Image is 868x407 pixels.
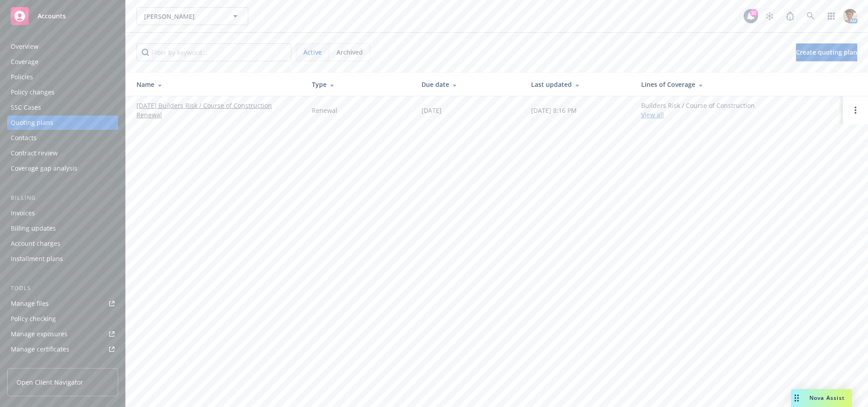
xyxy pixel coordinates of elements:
[7,284,118,293] div: Tools
[7,39,118,54] a: Overview
[11,100,41,115] div: SSC Cases
[641,101,755,120] div: Builders Risk / Course of Construction
[312,106,337,115] div: Renewal
[336,47,363,57] span: Archived
[38,13,66,20] span: Accounts
[136,7,248,25] button: [PERSON_NAME]
[7,70,118,84] a: Policies
[791,389,852,407] button: Nova Assist
[11,296,49,311] div: Manage files
[822,7,840,25] a: Switch app
[136,43,291,61] input: Filter by keyword...
[843,9,857,23] img: photo
[7,55,118,69] a: Coverage
[312,80,407,89] div: Type
[761,7,779,25] a: Stop snowing
[531,106,577,115] div: [DATE] 8:16 PM
[303,47,322,57] span: Active
[750,9,758,17] div: 32
[809,394,845,402] span: Nova Assist
[7,85,118,99] a: Policy changes
[11,206,35,220] div: Invoices
[7,161,118,176] a: Coverage gap analysis
[796,43,857,61] a: Create quoting plan
[7,146,118,160] a: Contract review
[7,342,118,356] a: Manage certificates
[421,80,517,89] div: Due date
[11,131,37,145] div: Contacts
[802,7,820,25] a: Search
[17,377,83,387] span: Open Client Navigator
[7,100,118,115] a: SSC Cases
[791,389,802,407] div: Drag to move
[7,357,118,372] a: Manage claims
[136,80,298,89] div: Name
[7,206,118,220] a: Invoices
[11,85,55,99] div: Policy changes
[11,342,69,356] div: Manage certificates
[7,131,118,145] a: Contacts
[796,48,857,56] span: Create quoting plan
[531,80,626,89] div: Last updated
[11,327,68,341] div: Manage exposures
[7,327,118,341] a: Manage exposures
[641,111,664,119] a: View all
[144,12,221,21] span: [PERSON_NAME]
[11,70,33,84] div: Policies
[781,7,799,25] a: Report a Bug
[11,116,53,130] div: Quoting plans
[11,252,63,266] div: Installment plans
[7,193,118,202] div: Billing
[7,236,118,251] a: Account charges
[7,4,118,29] a: Accounts
[11,312,56,326] div: Policy checking
[421,106,442,115] div: [DATE]
[11,55,38,69] div: Coverage
[11,161,77,176] div: Coverage gap analysis
[11,146,58,160] div: Contract review
[850,105,861,116] a: Open options
[11,39,38,54] div: Overview
[7,296,118,311] a: Manage files
[11,221,56,236] div: Billing updates
[7,116,118,130] a: Quoting plans
[136,101,298,120] a: [DATE] Builders Risk / Course of Construction Renewal
[7,252,118,266] a: Installment plans
[11,236,60,251] div: Account charges
[7,312,118,326] a: Policy checking
[11,357,56,372] div: Manage claims
[641,80,836,89] div: Lines of Coverage
[7,221,118,236] a: Billing updates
